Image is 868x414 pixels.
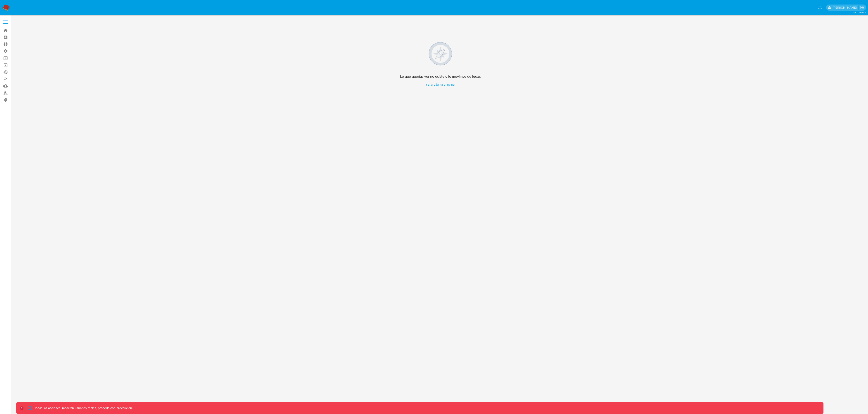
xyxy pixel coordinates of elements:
a: Salir [860,5,865,10]
h4: Lo que querías ver no existe o lo movimos de lugar. [400,74,481,79]
a: Ir a la página principal [400,82,481,87]
a: Notificaciones [818,6,822,9]
p: leandrojossue.ramirez@mercadolibre.com.co [833,5,858,10]
p: Todas las acciones impactan usuarios reales, proceda con precaución. [33,406,133,410]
